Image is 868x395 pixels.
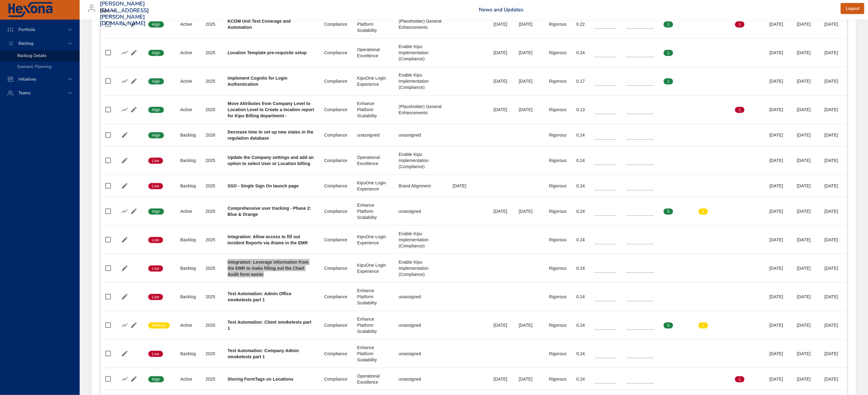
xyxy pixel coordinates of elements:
span: 0 [699,22,708,27]
span: Low [148,351,163,357]
div: Compliance [324,322,347,328]
div: [DATE] [824,322,842,328]
div: 0.24 [576,208,585,214]
div: Rigorous [549,376,567,382]
button: Logout [841,3,864,14]
div: 2025 [206,21,218,27]
div: Rigorous [549,107,567,113]
button: Edit Project Details [120,264,129,273]
div: Compliance [324,50,347,56]
div: [DATE] [519,78,539,84]
span: 0 [699,50,708,56]
div: [DATE] [453,183,484,189]
div: Enhance Platform Scalability [357,15,389,33]
div: Enhance Platform Scalability [357,288,389,306]
div: [DATE] [824,183,842,189]
span: 0 [664,107,673,113]
div: (Placeholder) General Enhancements [399,103,443,116]
div: [DATE] [797,21,815,27]
div: [DATE] [769,21,787,27]
div: Enable Kipu Implementation (Compliance) [399,151,443,170]
button: Show Burnup [120,374,129,384]
div: Active [180,107,196,113]
div: Compliance [324,157,347,164]
div: Rigorous [549,237,567,243]
div: Backlog [180,132,196,138]
b: Test Automation: Admin Office smoketests part 1 [228,291,291,302]
b: Integration: Allow access to fill out Incident Reports via iframe in the EMR [228,234,308,245]
div: Compliance [324,376,347,382]
span: High [148,377,164,382]
div: Compliance [324,78,347,84]
span: Low [148,237,163,243]
div: Rigorous [549,183,567,189]
div: 0.24 [576,132,585,138]
button: Show Burnup [120,207,129,216]
div: [DATE] [769,50,787,56]
div: KipuOne Login Experience [357,262,389,274]
b: Implement Cognito for Login Authentication [228,76,287,87]
button: Edit Project Details [120,181,129,190]
button: Edit Project Details [129,48,138,57]
a: News and Updates [479,6,523,13]
div: [DATE] [797,183,815,189]
span: 1 [664,79,673,84]
div: [DATE] [824,50,842,56]
div: [DATE] [769,107,787,113]
div: [DATE] [824,376,842,382]
button: Edit Project Details [120,130,129,140]
div: [DATE] [797,322,815,328]
div: 0.22 [576,21,585,27]
span: High [148,79,164,84]
div: 2025 [206,265,218,271]
div: 0.24 [576,157,585,164]
button: Show Burnup [120,48,129,57]
div: Compliance [324,294,347,300]
span: Logout [846,5,859,13]
div: unassigned [399,208,443,214]
div: [DATE] [494,21,509,27]
div: [DATE] [797,157,815,164]
span: 0 [699,377,708,382]
button: Edit Project Details [120,292,129,301]
button: Edit Project Details [129,77,138,86]
button: Show Burnup [120,105,129,114]
div: [DATE] [824,351,842,357]
div: Rigorous [549,351,567,357]
span: Low [148,183,163,189]
div: Active [180,50,196,56]
div: Enhance Platform Scalability [357,202,389,220]
b: Location Template pre-requisite setup [228,50,307,55]
div: 0.24 [576,50,585,56]
div: Compliance [324,183,347,189]
span: 0 [735,50,745,56]
div: Rigorous [549,50,567,56]
span: 1 [735,377,745,382]
div: 2025 [206,157,218,164]
div: Compliance [324,107,347,113]
div: unassigned [399,376,443,382]
div: [DATE] [797,237,815,243]
div: [DATE] [824,294,842,300]
div: [DATE] [769,183,787,189]
div: Backlog [180,265,196,271]
div: [DATE] [519,208,539,214]
div: [DATE] [769,237,787,243]
span: High [148,107,164,113]
div: [DATE] [824,132,842,138]
span: Low [148,294,163,300]
span: High [148,50,164,56]
div: Compliance [324,237,347,243]
div: [DATE] [824,157,842,164]
span: 1 [664,50,673,56]
span: 0 [735,209,745,214]
span: 1 [735,22,745,27]
div: 2025 [206,294,218,300]
span: Low [148,266,163,271]
div: Operational Excellence [357,373,389,385]
div: [DATE] [824,237,842,243]
button: Edit Project Details [129,321,138,330]
span: Initiatives [13,76,41,82]
div: [DATE] [494,376,509,382]
div: Enhance Platform Scalability [357,316,389,334]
